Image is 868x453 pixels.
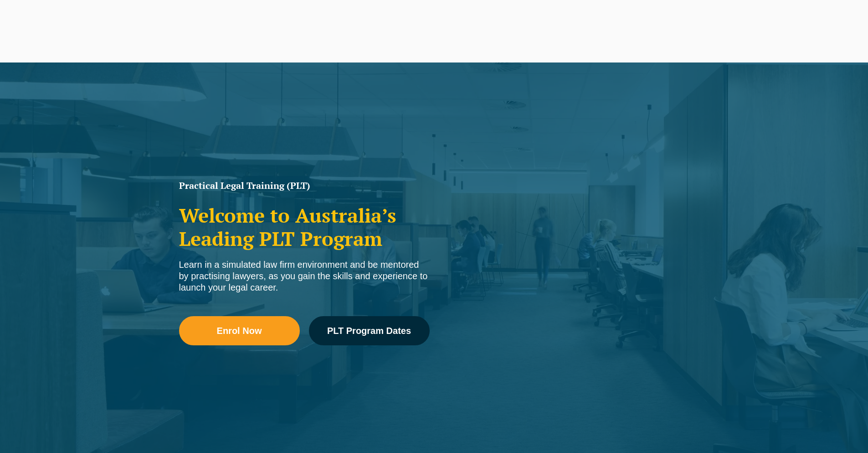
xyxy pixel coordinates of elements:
span: PLT Program Dates [327,326,411,335]
span: Enrol Now [217,326,262,335]
a: PLT Program Dates [309,316,430,345]
h1: Practical Legal Training (PLT) [179,181,430,190]
a: Enrol Now [179,316,300,345]
div: Learn in a simulated law firm environment and be mentored by practising lawyers, as you gain the ... [179,259,430,293]
h2: Welcome to Australia’s Leading PLT Program [179,204,430,250]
